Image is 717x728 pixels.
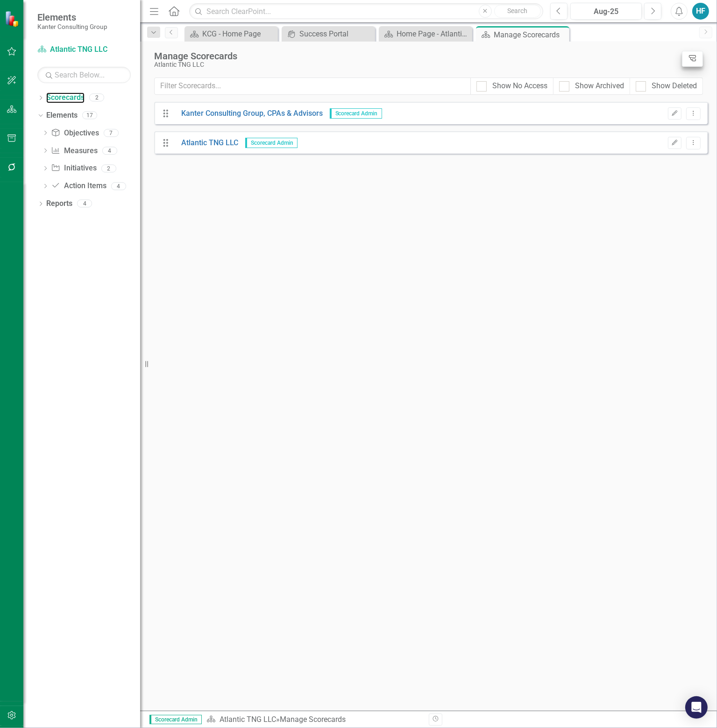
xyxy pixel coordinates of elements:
a: Elements [46,110,78,121]
a: Success Portal [284,28,373,40]
div: Aug-25 [574,6,639,17]
a: Measures [51,146,97,156]
span: Scorecard Admin [245,138,298,148]
input: Search Below... [37,67,131,83]
div: Open Intercom Messenger [685,696,708,719]
div: Home Page - Atlantic TNG [397,28,470,40]
div: Show Deleted [652,81,697,92]
a: Atlantic TNG LLC [174,138,238,148]
div: Manage Scorecards [154,51,677,61]
div: Success Portal [299,28,373,40]
div: 7 [104,129,119,137]
span: Scorecard Admin [330,108,382,119]
span: Scorecard Admin [149,715,202,724]
button: Aug-25 [570,3,642,20]
div: Manage Scorecards [494,29,567,41]
div: Show No Access [492,81,547,92]
div: 2 [101,164,116,172]
a: Atlantic TNG LLC [37,44,131,55]
div: KCG - Home Page [202,28,276,40]
a: Home Page - Atlantic TNG [381,28,470,40]
a: Atlantic TNG LLC [220,715,276,724]
div: Show Archived [575,81,624,92]
a: Objectives [51,128,99,139]
a: Action Items [51,181,106,191]
button: HF [692,3,709,20]
small: Kanter Consulting Group [37,23,107,30]
a: KCG - Home Page [187,28,276,40]
img: ClearPoint Strategy [5,11,21,27]
div: Atlantic TNG LLC [154,61,677,68]
a: Initiatives [51,163,96,174]
input: Filter Scorecards... [154,78,471,95]
a: Reports [46,198,72,209]
div: 2 [89,94,104,102]
span: Elements [37,12,107,23]
button: Search [494,5,541,18]
input: Search ClearPoint... [189,3,543,20]
div: 4 [111,182,126,190]
div: 4 [102,147,117,155]
div: » Manage Scorecards [206,714,422,725]
a: Kanter Consulting Group, CPAs & Advisors [174,108,323,119]
a: Scorecards [46,92,85,103]
div: 17 [82,112,97,120]
span: Search [507,7,527,14]
div: 4 [77,200,92,208]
